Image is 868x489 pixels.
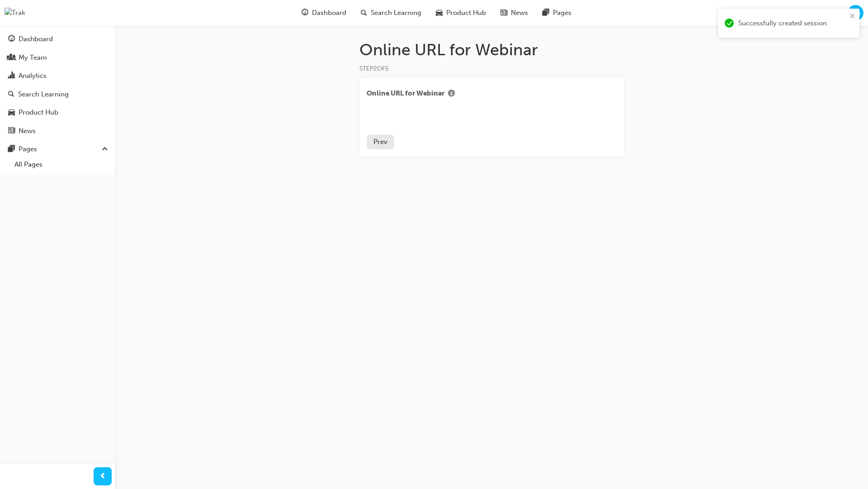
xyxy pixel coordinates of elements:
[444,88,458,100] button: Show info
[367,100,435,113] button: Add URL for Webinar
[553,8,571,18] span: Pages
[367,134,394,149] button: Prev
[8,35,15,43] span: guage-icon
[99,471,106,482] span: prev-icon
[436,7,443,19] span: car-icon
[8,145,15,153] span: pages-icon
[19,107,58,118] div: Product Hub
[373,138,387,146] span: Prev
[535,4,579,22] a: pages-iconPages
[448,90,455,98] span: info-icon
[312,8,346,18] span: Dashboard
[4,31,112,139] div: DashboardMy TeamAnalyticsSearch LearningProduct HubNews
[4,49,112,66] a: My Team
[4,31,112,48] a: Dashboard
[102,144,108,155] span: up-icon
[18,89,69,100] div: Search Learning
[446,8,486,18] span: Product Hub
[19,126,36,136] div: News
[4,86,112,103] a: Search Learning
[19,34,53,44] div: Dashboard
[354,4,429,22] a: search-iconSearch Learning
[589,134,617,149] button: Next
[19,144,37,154] div: Pages
[4,67,112,84] a: Analytics
[4,141,112,158] button: Pages
[511,8,528,18] span: News
[8,91,14,99] span: search-icon
[11,158,112,172] a: All Pages
[19,71,47,81] div: Analytics
[371,8,421,18] span: Search Learning
[738,18,847,29] div: Successfully created session
[4,104,112,121] a: Product Hub
[8,54,15,62] span: people-icon
[5,8,25,18] img: Trak
[302,7,308,19] span: guage-icon
[8,127,15,135] span: news-icon
[542,7,549,19] span: pages-icon
[367,88,444,100] span: Online URL for Webinar
[19,53,47,63] div: My Team
[294,4,354,22] a: guage-iconDashboard
[849,12,856,23] button: close
[596,138,610,146] span: Next
[493,4,535,22] a: news-iconNews
[361,7,367,19] span: search-icon
[359,40,624,60] h1: Online URL for Webinar
[500,7,507,19] span: news-icon
[4,123,112,139] a: News
[8,109,15,117] span: car-icon
[8,72,15,80] span: chart-icon
[429,4,493,22] a: car-iconProduct Hub
[848,5,863,21] button: TG
[359,65,389,72] span: STEP 2 OF 5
